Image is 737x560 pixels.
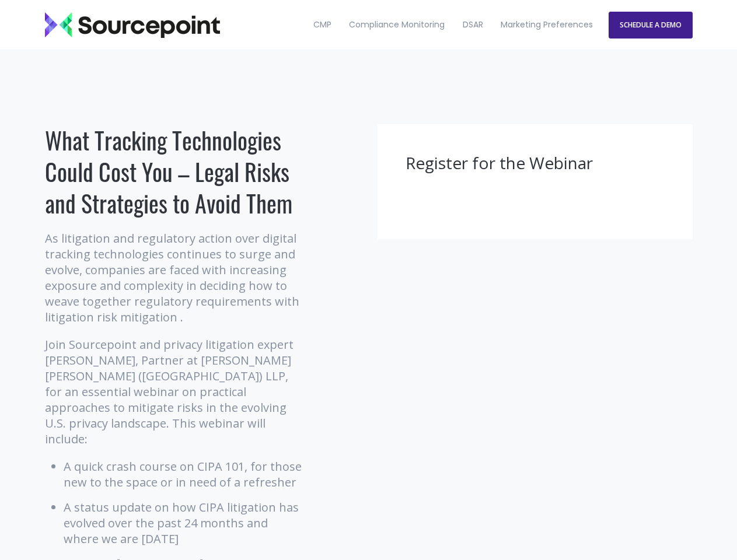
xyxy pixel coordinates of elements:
[45,12,220,38] img: Sourcepoint_logo_black_transparent (2)-2
[64,459,305,490] li: A quick crash course on CIPA 101, for those new to the space or in need of a refresher
[45,230,305,325] p: As litigation and regulatory action over digital tracking technologies continues to surge and evo...
[406,152,665,174] h3: Register for the Webinar
[609,12,693,38] a: SCHEDULE A DEMO
[45,337,305,447] p: Join Sourcepoint and privacy litigation expert [PERSON_NAME], Partner at [PERSON_NAME] [PERSON_NA...
[64,499,305,547] li: A status update on how CIPA litigation has evolved over the past 24 months and where we are [DATE]
[45,124,305,219] h1: What Tracking Technologies Could Cost You – Legal Risks and Strategies to Avoid Them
